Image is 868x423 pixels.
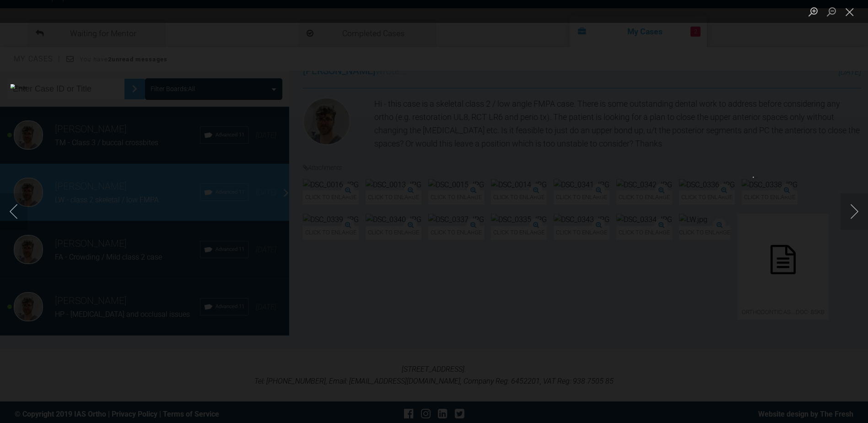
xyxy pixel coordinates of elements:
button: Close lightbox [841,4,859,20]
button: Zoom out [822,4,841,20]
button: Zoom in [804,4,822,20]
button: Next image [841,193,868,230]
img: Image [11,84,534,339]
